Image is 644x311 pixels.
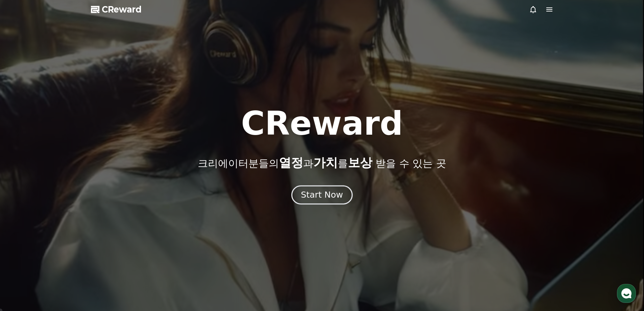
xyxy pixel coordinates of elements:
a: Start Now [293,193,351,199]
a: 설정 [87,215,130,231]
span: 대화 [62,225,70,230]
span: 가치 [313,156,338,170]
span: 홈 [21,225,25,230]
span: 열정 [279,156,303,170]
span: 보상 [348,156,372,170]
a: 대화 [45,215,87,231]
span: CReward [102,4,142,15]
span: 설정 [104,225,113,230]
a: 홈 [2,215,45,231]
h1: CReward [241,107,403,140]
a: CReward [91,4,142,15]
p: 크리에이터분들의 과 를 받을 수 있는 곳 [198,156,446,170]
button: Start Now [291,185,353,204]
div: Start Now [301,189,343,201]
